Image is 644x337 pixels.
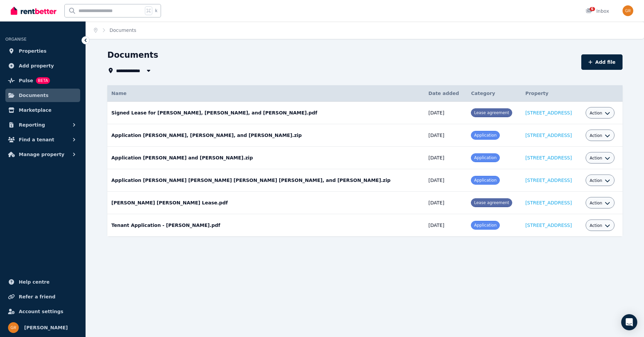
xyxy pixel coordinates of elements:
[424,169,467,192] td: [DATE]
[5,44,80,58] a: Properties
[424,192,467,214] td: [DATE]
[424,102,467,124] td: [DATE]
[623,5,633,16] img: Guy Rotenberg
[19,278,50,286] span: Help centre
[5,148,80,161] button: Manage property
[590,155,610,161] button: Action
[107,192,424,214] td: [PERSON_NAME] [PERSON_NAME] Lease.pdf
[5,59,80,73] a: Add property
[590,110,602,116] span: Action
[525,110,572,115] a: [STREET_ADDRESS]
[11,6,56,16] img: RentBetter
[474,200,509,205] span: Lease agreement
[474,155,496,160] span: Application
[5,133,80,146] button: Find a tenant
[521,85,582,102] th: Property
[590,110,610,116] button: Action
[525,223,572,228] a: [STREET_ADDRESS]
[474,110,509,115] span: Lease agreement
[5,103,80,117] a: Marketplace
[19,307,63,316] span: Account settings
[5,74,80,87] a: PulseBETA
[586,8,609,14] div: Inbox
[424,85,467,102] th: Date added
[525,178,572,183] a: [STREET_ADDRESS]
[111,91,126,96] span: Name
[19,91,49,99] span: Documents
[5,89,80,102] a: Documents
[525,200,572,205] a: [STREET_ADDRESS]
[5,118,80,132] button: Reporting
[590,223,610,228] button: Action
[19,293,55,301] span: Refer a friend
[424,214,467,237] td: [DATE]
[525,133,572,138] a: [STREET_ADDRESS]
[590,133,610,138] button: Action
[19,106,51,114] span: Marketplace
[590,178,602,183] span: Action
[424,147,467,169] td: [DATE]
[107,169,424,192] td: Application [PERSON_NAME] [PERSON_NAME] [PERSON_NAME] [PERSON_NAME], and [PERSON_NAME].zip
[5,305,80,318] a: Account settings
[5,275,80,289] a: Help centre
[590,178,610,183] button: Action
[525,155,572,160] a: [STREET_ADDRESS]
[581,54,623,70] button: Add file
[621,314,637,330] div: Open Intercom Messenger
[107,102,424,124] td: Signed Lease for [PERSON_NAME], [PERSON_NAME], and [PERSON_NAME].pdf
[107,124,424,147] td: Application [PERSON_NAME], [PERSON_NAME], and [PERSON_NAME].zip
[5,37,26,42] span: ORGANISE
[474,223,496,228] span: Application
[19,150,64,158] span: Manage property
[19,136,54,144] span: Find a tenant
[107,50,158,60] h1: Documents
[590,155,602,161] span: Action
[19,77,33,85] span: Pulse
[590,133,602,138] span: Action
[24,324,68,332] span: [PERSON_NAME]
[590,7,595,11] span: 6
[8,322,19,333] img: Guy Rotenberg
[110,27,137,34] span: Documents
[590,223,602,228] span: Action
[424,124,467,147] td: [DATE]
[19,62,54,70] span: Add property
[36,77,50,84] span: BETA
[474,178,496,183] span: Application
[590,200,610,206] button: Action
[467,85,521,102] th: Category
[107,147,424,169] td: Application [PERSON_NAME] and [PERSON_NAME].zip
[590,200,602,206] span: Action
[86,21,144,39] nav: Breadcrumb
[5,290,80,303] a: Refer a friend
[107,214,424,237] td: Tenant Application - [PERSON_NAME].pdf
[19,47,47,55] span: Properties
[474,133,496,138] span: Application
[19,121,45,129] span: Reporting
[155,8,157,13] span: k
